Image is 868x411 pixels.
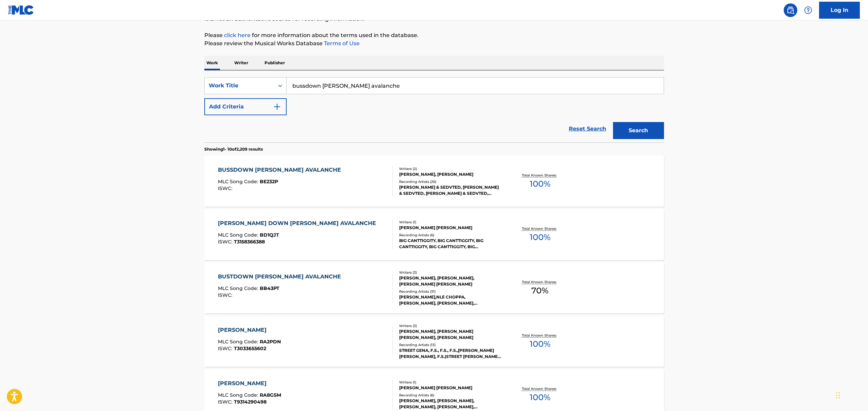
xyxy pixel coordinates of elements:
[804,6,812,14] img: help
[819,2,860,19] a: Log In
[204,98,287,115] button: Add Criteria
[260,339,281,345] span: RA2PDN
[204,31,664,39] p: Please for more information about the terms used in the database.
[204,77,664,142] form: Search Form
[834,378,868,411] iframe: Chat Widget
[801,3,815,17] div: Help
[218,392,260,398] span: MLC Song Code :
[218,379,281,388] div: [PERSON_NAME]
[218,292,234,298] span: ISWC :
[522,226,558,231] p: Total Known Shares:
[399,289,502,294] div: Recording Artists ( 31 )
[399,347,502,360] div: STREET GENA, F.S., F.S., F.S.,[PERSON_NAME] [PERSON_NAME], F.S.|STREET [PERSON_NAME], F.S.;STREET...
[218,339,260,345] span: MLC Song Code :
[273,103,281,111] img: 9d2ae6d4665cec9f34b9.svg
[530,391,550,404] span: 100 %
[204,146,263,152] p: Showing 1 - 10 of 2,209 results
[399,380,502,385] div: Writers ( 1 )
[522,279,558,285] p: Total Known Shares:
[218,285,260,291] span: MLC Song Code :
[399,184,502,196] div: [PERSON_NAME] & SEDVTED, [PERSON_NAME] & SEDVTED, [PERSON_NAME] & SEDVTED, [PERSON_NAME] & SEDVTE...
[218,166,344,174] div: BUSSDOWN [PERSON_NAME] AVALANCHE
[565,121,610,136] a: Reset Search
[204,156,664,207] a: BUSSDOWN [PERSON_NAME] AVALANCHEMLC Song Code:BE232PISWC:Writers (2)[PERSON_NAME], [PERSON_NAME]R...
[218,219,379,227] div: [PERSON_NAME] DOWN [PERSON_NAME] AVALANCHE
[530,338,550,350] span: 100 %
[836,385,840,406] div: Drag
[784,3,797,17] a: Public Search
[260,392,281,398] span: RA8GSM
[399,238,502,250] div: BIG CANTTIGGITY, BIG CANTTIGGITY, BIG CANTTIGGITY, BIG CANTTIGGITY, BIG CANTTIGGITY
[204,56,220,70] p: Work
[399,294,502,306] div: [PERSON_NAME],NLE CHOPPA, [PERSON_NAME], [PERSON_NAME], [PERSON_NAME], [PERSON_NAME]
[204,39,664,48] p: Please review the Musical Works Database
[218,273,344,281] div: BUSTDOWN [PERSON_NAME] AVALANCHE
[399,179,502,184] div: Recording Artists ( 26 )
[786,6,795,14] img: search
[218,178,260,185] span: MLC Song Code :
[399,385,502,391] div: [PERSON_NAME] [PERSON_NAME]
[260,285,279,291] span: BB43PT
[234,399,267,405] span: T9314290498
[234,345,266,352] span: T3033655602
[218,326,281,334] div: [PERSON_NAME]
[204,209,664,260] a: [PERSON_NAME] DOWN [PERSON_NAME] AVALANCHEMLC Song Code:BD1QJTISWC:T3158366388Writers (1)[PERSON_...
[234,239,265,245] span: T3158366388
[613,122,664,139] button: Search
[399,393,502,398] div: Recording Artists ( 6 )
[260,178,278,185] span: BE232P
[218,239,234,245] span: ISWC :
[218,345,234,352] span: ISWC :
[530,178,550,190] span: 100 %
[399,328,502,341] div: [PERSON_NAME], [PERSON_NAME] [PERSON_NAME], [PERSON_NAME]
[218,232,260,238] span: MLC Song Code :
[204,316,664,367] a: [PERSON_NAME]MLC Song Code:RA2PDNISWC:T3033655602Writers (3)[PERSON_NAME], [PERSON_NAME] [PERSON_...
[218,399,234,405] span: ISWC :
[260,232,279,238] span: BD1QJT
[531,285,548,297] span: 70 %
[218,185,234,191] span: ISWC :
[232,56,250,70] p: Writer
[399,233,502,238] div: Recording Artists ( 6 )
[399,270,502,275] div: Writers ( 3 )
[262,56,287,70] p: Publisher
[8,5,34,15] img: MLC Logo
[224,32,251,38] a: click here
[399,225,502,231] div: [PERSON_NAME] [PERSON_NAME]
[399,220,502,225] div: Writers ( 1 )
[399,398,502,410] div: [PERSON_NAME], [PERSON_NAME], [PERSON_NAME], [PERSON_NAME], [PERSON_NAME]
[399,166,502,171] div: Writers ( 2 )
[399,171,502,177] div: [PERSON_NAME], [PERSON_NAME]
[522,333,558,338] p: Total Known Shares:
[204,262,664,313] a: BUSTDOWN [PERSON_NAME] AVALANCHEMLC Song Code:BB43PTISWC:Writers (3)[PERSON_NAME], [PERSON_NAME],...
[399,342,502,347] div: Recording Artists ( 13 )
[323,40,360,47] a: Terms of Use
[522,386,558,391] p: Total Known Shares:
[209,82,270,90] div: Work Title
[399,275,502,287] div: [PERSON_NAME], [PERSON_NAME], [PERSON_NAME] [PERSON_NAME]
[399,323,502,328] div: Writers ( 3 )
[530,231,550,243] span: 100 %
[522,173,558,178] p: Total Known Shares:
